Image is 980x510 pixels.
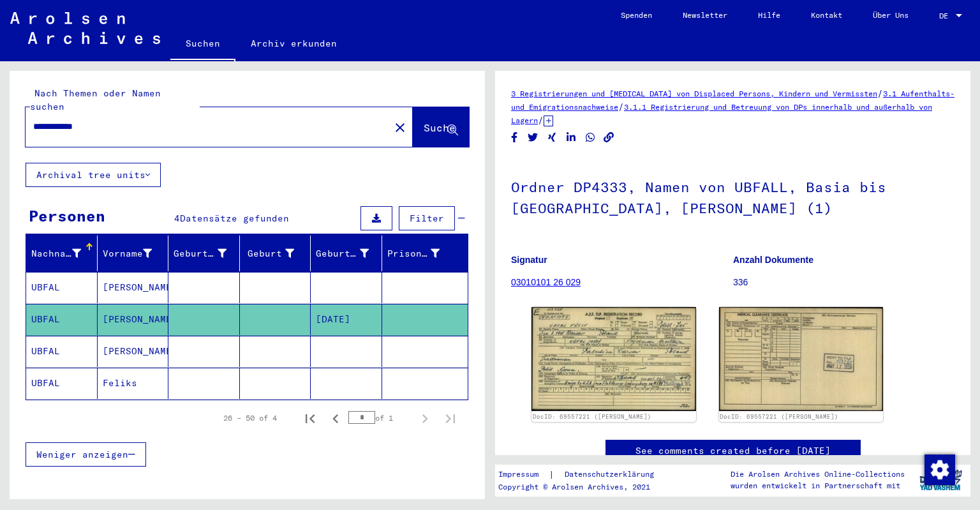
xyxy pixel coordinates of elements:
button: Share on Facebook [508,130,521,146]
div: Prisoner # [387,247,440,260]
button: Archival tree units [26,163,161,187]
button: Previous page [323,405,348,431]
button: Share on WhatsApp [584,130,597,146]
button: Copy link [602,130,616,146]
b: Anzahl Dokumente [733,255,813,265]
button: Share on Xing [546,130,559,146]
div: 26 – 50 of 4 [223,412,277,424]
mat-header-cell: Prisoner # [382,236,468,271]
span: / [618,101,624,112]
button: Next page [412,405,438,431]
button: First page [297,405,323,431]
a: Datenschutzerklärung [554,468,669,481]
mat-header-cell: Geburtsdatum [311,236,382,271]
p: Copyright © Arolsen Archives, 2021 [498,481,669,493]
div: Prisoner # [387,243,456,264]
button: Filter [399,206,455,230]
div: | [498,468,669,481]
mat-cell: [DATE] [311,304,382,335]
mat-cell: UBFAL [26,336,98,367]
div: Geburtsname [174,247,226,260]
div: Geburt‏ [245,247,295,260]
mat-header-cell: Geburtsname [168,236,240,271]
div: Geburtsdatum [316,247,369,260]
span: 4 [174,213,180,224]
a: Impressum [498,468,549,481]
a: 3 Registrierungen und [MEDICAL_DATA] von Displaced Persons, Kindern und Vermissten [511,89,877,98]
button: Last page [438,405,463,431]
mat-header-cell: Vorname [98,236,169,271]
div: Geburtsname [174,243,242,264]
h1: Ordner DP4333, Namen von UBFALL, Basia bis [GEOGRAPHIC_DATA], [PERSON_NAME] (1) [511,158,954,235]
mat-cell: UBFAL [26,368,98,399]
img: Arolsen_neg.svg [10,12,160,44]
span: / [538,114,544,126]
span: Datensätze gefunden [180,213,289,224]
mat-header-cell: Geburt‏ [240,236,311,271]
div: Nachname [31,243,97,264]
mat-cell: [PERSON_NAME] [98,304,169,335]
button: Share on Twitter [526,130,540,146]
img: 001.jpg [531,307,696,411]
span: DE [939,11,953,20]
button: Suche [413,107,469,147]
div: Vorname [103,243,168,264]
mat-header-cell: Nachname [26,236,98,271]
span: Weniger anzeigen [36,449,128,460]
img: Zustimmung ändern [924,454,955,485]
a: 3.1.1 Registrierung und Betreuung von DPs innerhalb und außerhalb von Lagern [511,102,932,125]
mat-cell: UBFAL [26,304,98,335]
button: Clear [387,114,413,140]
a: DocID: 69557221 ([PERSON_NAME]) [720,413,838,420]
mat-icon: close [392,120,408,135]
button: Weniger anzeigen [26,442,146,467]
img: yv_logo.png [917,464,965,496]
img: 002.jpg [719,307,884,411]
p: Die Arolsen Archives Online-Collections [731,469,905,480]
span: / [877,87,883,99]
div: Nachname [31,247,81,260]
a: Archiv erkunden [235,28,352,59]
button: Share on LinkedIn [565,130,578,146]
a: See comments created before [DATE] [635,444,831,458]
mat-cell: [PERSON_NAME] [98,336,169,367]
b: Signatur [511,255,547,265]
p: 336 [733,276,954,289]
p: wurden entwickelt in Partnerschaft mit [731,480,905,491]
span: Filter [410,213,444,224]
div: Geburtsdatum [316,243,385,264]
div: Geburt‏ [245,243,311,264]
a: Suchen [170,28,235,61]
mat-cell: [PERSON_NAME] [98,272,169,303]
a: DocID: 69557221 ([PERSON_NAME]) [533,413,651,420]
span: Suche [424,121,456,134]
div: Personen [29,204,105,227]
mat-cell: UBFAL [26,272,98,303]
mat-cell: Feliks [98,368,169,399]
div: of 1 [348,412,412,424]
div: Vorname [103,247,152,260]
mat-label: Nach Themen oder Namen suchen [30,87,161,112]
a: 03010101 26 029 [511,277,581,287]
